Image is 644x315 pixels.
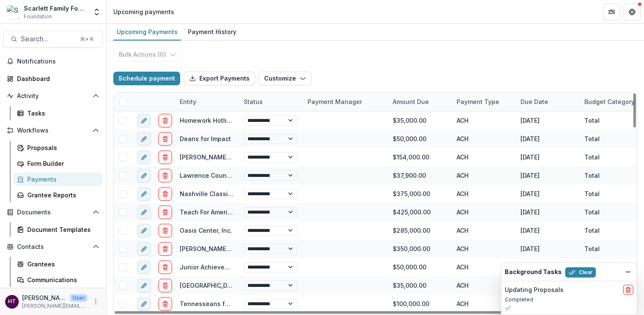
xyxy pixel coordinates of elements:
button: edit [137,132,151,146]
div: [DATE] [515,111,579,130]
div: Total [584,208,600,217]
div: Entity [175,92,239,111]
div: ACH [451,130,515,148]
button: Schedule payment [113,72,180,85]
button: delete [158,205,172,219]
button: Search... [3,31,103,48]
p: User [70,294,87,302]
button: edit [137,260,151,274]
div: [DATE] [515,130,579,148]
div: ACH [451,111,515,130]
button: Dismiss [623,267,633,277]
p: [PERSON_NAME][EMAIL_ADDRESS][DOMAIN_NAME] [22,302,87,310]
button: delete [158,187,172,201]
div: ACH [451,203,515,221]
div: Total [584,153,600,162]
a: Tasks [14,106,103,120]
div: $37,900.00 [388,166,451,185]
div: Due Date [515,92,579,111]
div: Upcoming Payments [113,26,181,38]
div: Document Templates [27,225,96,234]
div: Total [584,171,600,180]
div: Form Builder [27,159,96,168]
div: ACH [451,258,515,276]
div: Due Date [515,97,553,106]
div: Total [584,244,600,253]
div: $50,000.00 [388,258,451,276]
div: ACH [451,295,515,313]
button: edit [137,150,151,164]
a: Oasis Center, Inc. [180,227,232,234]
button: Customize [259,72,312,85]
button: More [91,297,101,307]
div: Communications [27,275,96,284]
a: Proposals [14,141,103,155]
button: Partners [603,3,620,20]
button: edit [137,205,151,219]
div: ⌘ + K [78,35,95,44]
div: Total [584,134,600,143]
div: Amount Due [388,97,434,106]
a: Upcoming Payments [113,24,181,40]
a: Document Templates [14,223,103,237]
div: $425,000.00 [388,203,451,221]
div: Status [239,97,268,106]
div: $375,000.00 [388,185,451,203]
h2: Background Tasks [505,269,562,276]
div: Scarlett Family Foundation [24,4,87,13]
button: delete [623,285,633,295]
button: delete [158,132,172,146]
div: Tasks [27,109,96,118]
nav: breadcrumb [110,6,178,18]
a: [PERSON_NAME][GEOGRAPHIC_DATA] [180,153,289,161]
h2: Updating Proposals [505,286,563,294]
button: Export Payments [184,72,255,85]
div: [DATE] [515,166,579,185]
div: $35,000.00 [388,276,451,295]
div: [DATE] [515,258,579,276]
div: Dashboard [17,74,96,83]
div: ACH [451,166,515,185]
button: delete [158,260,172,274]
div: Payment Manager [302,92,388,111]
button: edit [137,297,151,311]
p: [PERSON_NAME] Test [22,293,66,302]
span: Notifications [17,58,99,65]
div: Payments [27,175,96,184]
button: delete [158,279,172,292]
span: Foundation [24,13,52,20]
div: $285,000.00 [388,221,451,240]
a: Tennesseans for Quality Early Education (TQEE) [180,300,323,307]
button: delete [158,224,172,237]
div: Upcoming payments [113,7,174,16]
a: Lawrence County Schools (fiscal sponsor is Lawrence County Education Foundation) [180,172,434,179]
button: Open Contacts [3,240,103,254]
div: Proposals [27,143,96,152]
a: Dashboard [3,72,103,86]
div: Amount Due [388,92,451,111]
a: Grantees [14,257,103,271]
a: Grantee Reports [14,188,103,202]
div: $100,000.00 [388,295,451,313]
div: Grantees [27,260,96,269]
div: ACH [451,240,515,258]
div: $50,000.00 [388,130,451,148]
div: $154,000.00 [388,148,451,166]
div: Grantee Reports [27,191,96,199]
span: Documents [17,209,89,216]
button: edit [137,114,151,127]
button: Open Documents [3,205,103,219]
button: edit [137,224,151,237]
div: Payment Type [451,92,515,111]
a: Payment History [184,24,240,40]
a: Communications [14,273,103,287]
button: edit [137,187,151,201]
button: edit [137,169,151,182]
button: delete [158,150,172,164]
button: Notifications [3,55,103,68]
div: ACH [451,221,515,240]
button: delete [158,169,172,182]
div: ACH [451,148,515,166]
